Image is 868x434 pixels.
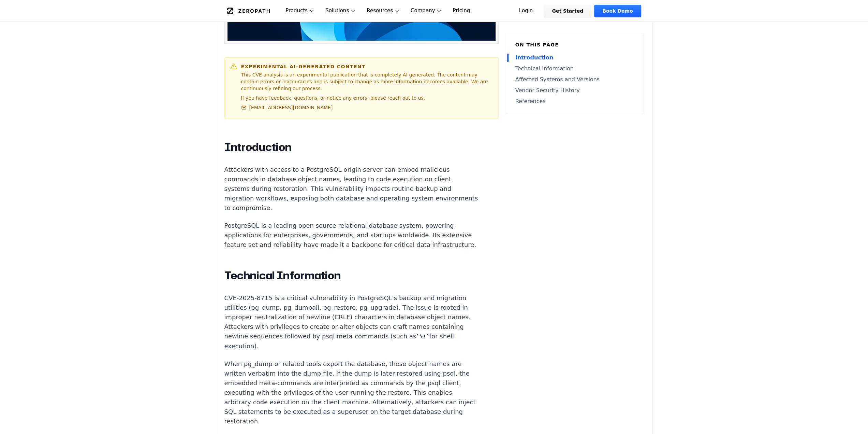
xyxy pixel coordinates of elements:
[515,86,635,95] a: Vendor Security History
[224,293,478,351] p: CVE-2025-8715 is a critical vulnerability in PostgreSQL's backup and migration utilities (pg_dump...
[241,71,493,92] p: This CVE analysis is an experimental publication that is completely AI-generated. The content may...
[416,334,429,340] code: \!
[224,221,478,250] p: PostgreSQL is a leading open source relational database system, powering applications for enterpr...
[224,269,478,282] h2: Technical Information
[594,5,641,17] a: Book Demo
[241,95,493,101] p: If you have feedback, questions, or notice any errors, please reach out to us.
[515,75,635,84] a: Affected Systems and Versions
[511,5,541,17] a: Login
[515,54,635,62] a: Introduction
[515,97,635,106] a: References
[224,140,478,154] h2: Introduction
[224,359,478,426] p: When pg_dump or related tools export the database, these object names are written verbatim into t...
[241,104,333,111] a: [EMAIL_ADDRESS][DOMAIN_NAME]
[224,165,478,213] p: Attackers with access to a PostgreSQL origin server can embed malicious commands in database obje...
[241,63,493,70] h6: Experimental AI-Generated Content
[515,41,635,48] h6: On this page
[544,5,591,17] a: Get Started
[515,65,635,73] a: Technical Information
